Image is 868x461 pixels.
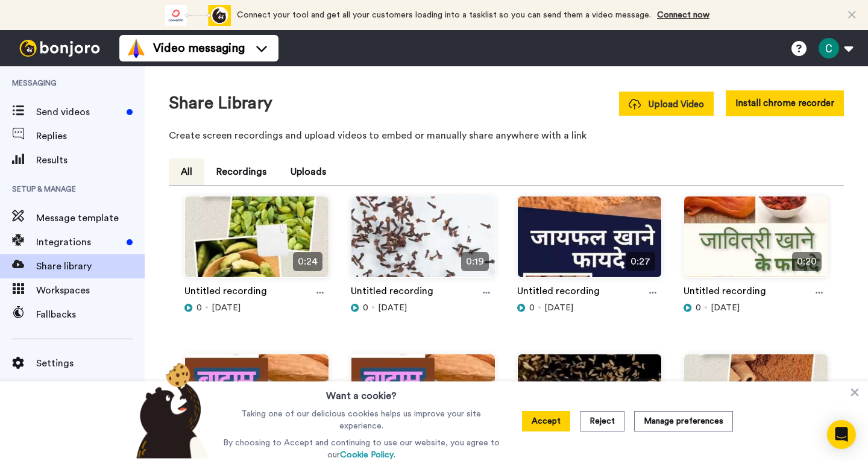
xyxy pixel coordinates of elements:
[220,437,503,461] p: By choosing to Accept and continuing to use our website, you agree to our .
[125,362,215,459] img: bear-with-cookie.png
[363,302,368,314] span: 0
[726,90,844,116] button: Install chrome recorder
[36,129,145,143] span: Replies
[204,158,278,185] button: Recordings
[36,356,145,371] span: Settings
[634,411,733,431] button: Manage preferences
[517,284,600,302] a: Untitled recording
[14,40,105,57] img: bj-logo-header-white.svg
[237,11,651,19] span: Connect your tool and get all your customers loading into a tasklist so you can send them a video...
[197,302,202,314] span: 0
[340,451,394,459] a: Cookie Policy
[169,128,844,143] p: Create screen recordings and upload videos to embed or manually share anywhere with a link
[36,105,122,119] span: Send videos
[351,302,495,314] div: [DATE]
[684,354,828,445] img: 68c4e379-534d-4ad6-9c6f-293445bf44ee_thumbnail_source_1755061358.jpg
[278,158,338,185] button: Uploads
[169,94,272,113] h1: Share Library
[529,302,535,314] span: 0
[518,354,661,445] img: 2516d301-bc90-4411-a95d-de192ff4f48e_thumbnail_source_1755148764.jpg
[696,302,701,314] span: 0
[153,40,245,57] span: Video messaging
[792,252,822,271] span: 0:20
[827,420,856,449] div: Open Intercom Messenger
[36,211,145,225] span: Message template
[351,354,495,445] img: 8be774d3-974a-4878-8772-f59379cce944_thumbnail_source_1755235891.jpg
[36,259,145,274] span: Share library
[36,307,145,322] span: Fallbacks
[351,284,433,302] a: Untitled recording
[619,92,714,116] button: Upload Video
[326,381,397,403] h3: Want a cookie?
[657,11,709,19] a: Connect now
[580,411,624,431] button: Reject
[169,158,204,185] button: All
[461,252,489,271] span: 0:19
[293,252,322,271] span: 0:24
[522,411,570,431] button: Accept
[629,98,704,111] span: Upload Video
[184,302,329,314] div: [DATE]
[517,302,662,314] div: [DATE]
[36,235,122,249] span: Integrations
[127,39,146,58] img: vm-color.svg
[351,196,495,287] img: b785d6fe-5291-4cdf-8dca-00c1bdb32a46_thumbnail_source_1755498311.jpg
[684,284,766,302] a: Untitled recording
[684,302,828,314] div: [DATE]
[36,153,145,168] span: Results
[185,354,329,445] img: a30f4256-99d5-4db0-b844-76b93e4e2154_thumbnail_source_1755235901.jpg
[185,196,329,287] img: b13bfdb5-34fa-4cc0-a51e-9cc4125ae47b_thumbnail_source_1755580127.jpg
[36,283,145,298] span: Workspaces
[184,284,267,302] a: Untitled recording
[684,196,828,287] img: cadf25fc-faad-4443-a14c-90ae50568ca4_thumbnail_source_1755321770.jpg
[626,252,655,271] span: 0:27
[518,196,661,287] img: d81a0065-9017-4e58-83d5-6a957cc8bdef_thumbnail_source_1755407806.jpg
[220,408,503,432] p: Taking one of our delicious cookies helps us improve your site experience.
[165,5,231,26] div: animation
